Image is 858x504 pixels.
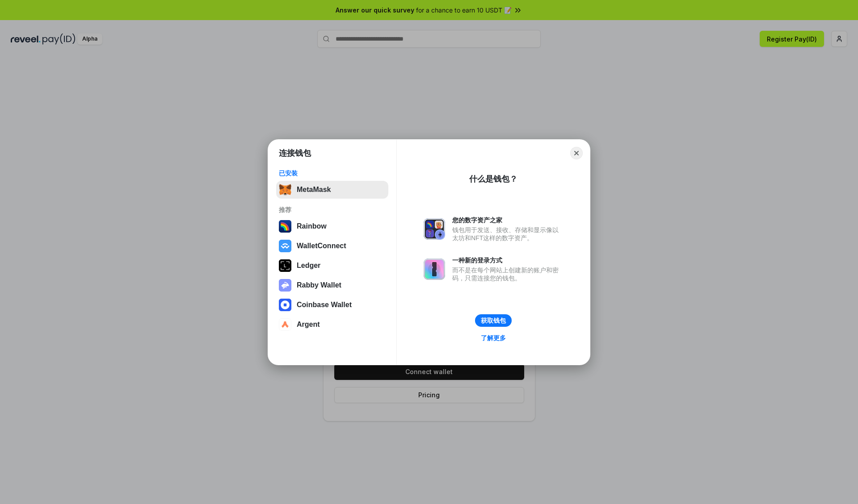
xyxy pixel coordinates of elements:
[452,216,563,224] div: 您的数字资产之家
[276,276,388,294] button: Rabby Wallet
[279,299,291,311] img: svg+xml,%3Csvg%20width%3D%2228%22%20height%3D%2228%22%20viewBox%3D%220%200%2028%2028%22%20fill%3D...
[297,301,352,309] div: Coinbase Wallet
[452,226,563,242] div: 钱包用于发送、接收、存储和显示像以太坊和NFT这样的数字资产。
[481,334,506,342] div: 了解更多
[279,220,291,233] img: svg+xml,%3Csvg%20width%3D%22120%22%20height%3D%22120%22%20viewBox%3D%220%200%20120%20120%22%20fil...
[469,174,517,184] div: 什么是钱包？
[297,262,320,270] div: Ledger
[279,240,291,252] img: svg+xml,%3Csvg%20width%3D%2228%22%20height%3D%2228%22%20viewBox%3D%220%200%2028%2028%22%20fill%3D...
[276,217,388,235] button: Rainbow
[276,181,388,199] button: MetaMask
[276,257,388,275] button: Ledger
[279,183,291,196] img: svg+xml,%3Csvg%20fill%3D%22none%22%20height%3D%2233%22%20viewBox%3D%220%200%2035%2033%22%20width%...
[279,259,291,272] img: svg+xml,%3Csvg%20xmlns%3D%22http%3A%2F%2Fwww.w3.org%2F2000%2Fsvg%22%20width%3D%2228%22%20height%3...
[297,222,327,230] div: Rainbow
[297,321,320,329] div: Argent
[452,256,563,264] div: 一种新的登录方式
[452,266,563,282] div: 而不是在每个网站上创建新的账户和密码，只需连接您的钱包。
[279,318,291,331] img: svg+xml,%3Csvg%20width%3D%2228%22%20height%3D%2228%22%20viewBox%3D%220%200%2028%2028%22%20fill%3D...
[481,317,506,325] div: 获取钱包
[276,296,388,314] button: Coinbase Wallet
[297,242,346,250] div: WalletConnect
[475,314,512,327] button: 获取钱包
[297,281,341,289] div: Rabby Wallet
[424,218,445,240] img: svg+xml,%3Csvg%20xmlns%3D%22http%3A%2F%2Fwww.w3.org%2F2000%2Fsvg%22%20fill%3D%22none%22%20viewBox...
[297,186,331,194] div: MetaMask
[279,279,291,292] img: svg+xml,%3Csvg%20xmlns%3D%22http%3A%2F%2Fwww.w3.org%2F2000%2Fsvg%22%20fill%3D%22none%22%20viewBox...
[570,147,583,159] button: Close
[424,258,445,280] img: svg+xml,%3Csvg%20xmlns%3D%22http%3A%2F%2Fwww.w3.org%2F2000%2Fsvg%22%20fill%3D%22none%22%20viewBox...
[276,237,388,255] button: WalletConnect
[276,316,388,333] button: Argent
[279,148,311,158] h1: 连接钱包
[475,332,511,344] a: 了解更多
[279,169,386,177] div: 已安装
[279,206,386,214] div: 推荐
